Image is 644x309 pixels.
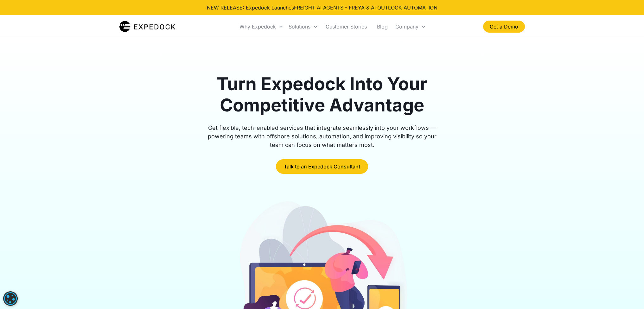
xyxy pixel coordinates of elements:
a: home [119,20,175,33]
iframe: Chat Widget [612,279,644,309]
div: Company [393,16,429,37]
div: Solutions [286,16,321,37]
a: Blog [372,16,393,37]
a: FREIGHT AI AGENTS - FREYA & AI OUTLOOK AUTOMATION [294,4,437,11]
div: Solutions [289,23,310,30]
a: Customer Stories [321,16,372,37]
h1: Turn Expedock Into Your Competitive Advantage [201,73,444,116]
a: Get a Demo [483,21,525,33]
img: Expedock Logo [119,20,175,33]
div: Company [395,23,418,30]
a: Talk to an Expedock Consultant [276,159,368,174]
div: Why Expedock [237,16,286,37]
div: Get flexible, tech-enabled services that integrate seamlessly into your workflows — powering team... [201,123,444,149]
div: NEW RELEASE: Expedock Launches [207,4,437,11]
div: Why Expedock [239,23,276,30]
